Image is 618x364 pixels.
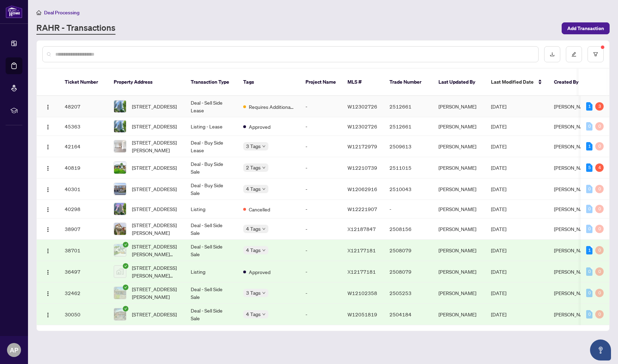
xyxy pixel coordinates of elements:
td: Listing [185,200,238,218]
span: [STREET_ADDRESS] [132,103,177,110]
div: 0 [595,267,604,276]
span: down [262,187,266,191]
div: 0 [595,225,604,233]
button: Logo [42,245,54,256]
img: thumbnail-img [114,100,126,112]
div: 4 [595,163,604,172]
span: filter [593,52,598,57]
img: thumbnail-img [114,140,126,152]
td: Deal - Buy Side Sale [185,157,238,178]
span: [DATE] [491,103,506,110]
span: [DATE] [491,164,506,171]
span: down [262,227,266,231]
span: check-circle [123,285,128,290]
span: edit [571,52,576,57]
th: Trade Number [384,69,433,96]
img: Logo [45,227,51,232]
th: Project Name [300,69,342,96]
th: Transaction Type [185,69,238,96]
td: - [300,261,342,282]
span: [STREET_ADDRESS] [132,310,177,318]
span: X12177181 [347,247,376,253]
div: 0 [595,310,604,318]
img: thumbnail-img [114,203,126,215]
img: thumbnail-img [114,308,126,320]
td: 2510043 [384,178,433,200]
td: 36497 [59,261,108,282]
td: 2505253 [384,282,433,304]
div: 0 [586,185,592,193]
td: 2504184 [384,304,433,325]
span: [PERSON_NAME] [554,268,592,275]
span: [PERSON_NAME] [554,103,592,110]
td: [PERSON_NAME] [433,218,485,240]
span: W12062916 [347,186,377,192]
span: down [262,248,266,252]
span: W12210739 [347,164,377,171]
th: Property Address [108,69,185,96]
button: Logo [42,203,54,215]
span: [DATE] [491,123,506,129]
td: Deal - Buy Side Sale [185,178,238,200]
span: [DATE] [491,143,506,149]
td: 42164 [59,136,108,157]
td: - [300,282,342,304]
td: - [300,178,342,200]
td: 48207 [59,96,108,117]
td: 2512661 [384,96,433,117]
div: 0 [586,225,592,233]
button: Logo [42,162,54,173]
span: check-circle [123,306,128,311]
span: [DATE] [491,186,506,192]
span: 4 Tags [246,310,261,318]
div: 0 [595,246,604,254]
img: Logo [45,291,51,296]
span: [STREET_ADDRESS][PERSON_NAME] [132,221,180,237]
span: Add Transaction [567,23,604,34]
span: 3 Tags [246,142,261,150]
td: [PERSON_NAME] [433,282,485,304]
div: 5 [586,163,592,172]
span: 4 Tags [246,225,261,233]
img: Logo [45,104,51,110]
button: Logo [42,266,54,277]
span: 4 Tags [246,246,261,254]
span: down [262,145,266,148]
span: W12172979 [347,143,377,149]
div: 1 [586,142,592,150]
a: RAHR - Transactions [36,22,115,35]
td: [PERSON_NAME] [433,117,485,136]
span: check-circle [123,242,128,247]
td: 40301 [59,178,108,200]
span: [PERSON_NAME] [554,164,592,171]
span: W12102358 [347,290,377,296]
button: Logo [42,287,54,299]
span: Approved [249,268,271,276]
td: Listing - Lease [185,117,238,136]
span: download [550,52,555,57]
th: MLS # [342,69,384,96]
td: [PERSON_NAME] [433,200,485,218]
td: [PERSON_NAME] [433,157,485,178]
span: [PERSON_NAME] [554,290,592,296]
span: W12302726 [347,123,377,129]
button: Logo [42,223,54,234]
div: 0 [595,289,604,297]
button: Add Transaction [562,22,610,34]
button: Logo [42,309,54,320]
img: thumbnail-img [114,287,126,299]
div: 0 [595,122,604,131]
td: - [300,200,342,218]
img: Logo [45,312,51,318]
img: thumbnail-img [114,244,126,256]
td: - [300,240,342,261]
button: Logo [42,183,54,195]
td: Deal - Sell Side Sale [185,218,238,240]
button: filter [588,46,604,62]
span: down [262,313,266,316]
span: [PERSON_NAME] [554,186,592,192]
td: 45363 [59,117,108,136]
span: [PERSON_NAME] [554,247,592,253]
th: Last Updated By [433,69,485,96]
span: [STREET_ADDRESS][PERSON_NAME][PERSON_NAME] [132,243,180,258]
